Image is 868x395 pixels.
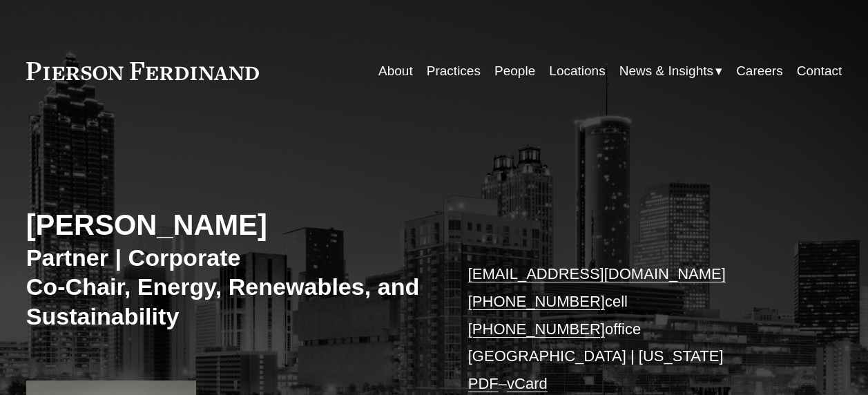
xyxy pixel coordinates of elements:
h3: Partner | Corporate Co-Chair, Energy, Renewables, and Sustainability [26,243,434,331]
a: [EMAIL_ADDRESS][DOMAIN_NAME] [468,265,726,282]
a: Contact [797,58,842,84]
a: People [494,58,535,84]
a: Practices [427,58,481,84]
span: News & Insights [619,59,713,83]
a: About [378,58,413,84]
a: [PHONE_NUMBER] [468,293,605,310]
a: PDF [468,375,499,392]
a: folder dropdown [619,58,722,84]
a: Careers [736,58,783,84]
a: vCard [507,375,548,392]
a: [PHONE_NUMBER] [468,320,605,338]
a: Locations [549,58,605,84]
h2: [PERSON_NAME] [26,208,434,242]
